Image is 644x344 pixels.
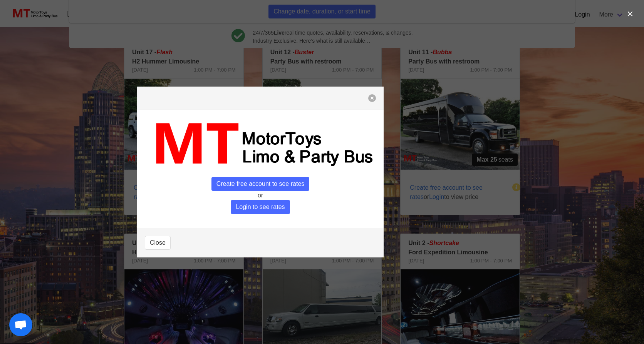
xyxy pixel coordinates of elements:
[145,191,376,200] p: or
[145,236,171,250] button: Close
[231,200,290,214] span: Login to see rates
[150,238,166,247] span: Close
[211,177,310,191] span: Create free account to see rates
[9,313,32,336] div: Open chat
[145,118,376,170] img: MT_logo_name.png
